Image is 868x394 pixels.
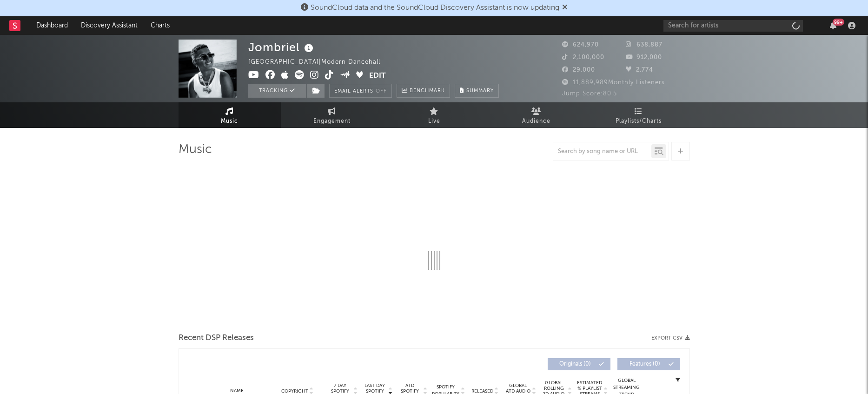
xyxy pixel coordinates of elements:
[144,16,176,35] a: Charts
[663,20,803,32] input: Search for artists
[376,89,387,94] em: Off
[311,4,559,12] span: SoundCloud data and the SoundCloud Discovery Assistant is now updating
[248,40,316,55] div: Jombriel
[221,116,238,127] span: Music
[626,54,662,60] span: 912,000
[651,335,690,341] button: Export CSV
[30,16,74,35] a: Dashboard
[281,102,383,128] a: Engagement
[553,148,651,155] input: Search by song name or URL
[455,84,499,98] button: Summary
[248,84,306,98] button: Tracking
[833,19,844,26] div: 99 +
[588,102,690,128] a: Playlists/Charts
[522,116,550,127] span: Audience
[74,16,144,35] a: Discovery Assistant
[410,86,445,97] span: Benchmark
[428,116,440,127] span: Live
[329,84,392,98] button: Email AlertsOff
[562,42,599,48] span: 624,970
[548,358,610,370] button: Originals(0)
[616,116,662,127] span: Playlists/Charts
[179,102,281,128] a: Music
[554,361,596,367] span: Originals ( 0 )
[617,358,680,370] button: Features(0)
[562,54,604,60] span: 2,100,000
[562,91,617,97] span: Jump Score: 80.5
[485,102,588,128] a: Audience
[471,388,493,394] span: Released
[623,361,666,367] span: Features ( 0 )
[562,67,595,73] span: 29,000
[830,22,836,29] button: 99+
[562,80,665,86] span: 11,889,989 Monthly Listeners
[562,4,568,12] span: Dismiss
[313,116,351,127] span: Engagement
[281,388,308,394] span: Copyright
[397,84,450,98] a: Benchmark
[248,57,391,68] div: [GEOGRAPHIC_DATA] | Modern Dancehall
[369,70,386,82] button: Edit
[383,102,485,128] a: Live
[626,67,653,73] span: 2,774
[626,42,663,48] span: 638,887
[466,88,494,93] span: Summary
[179,333,254,344] span: Recent DSP Releases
